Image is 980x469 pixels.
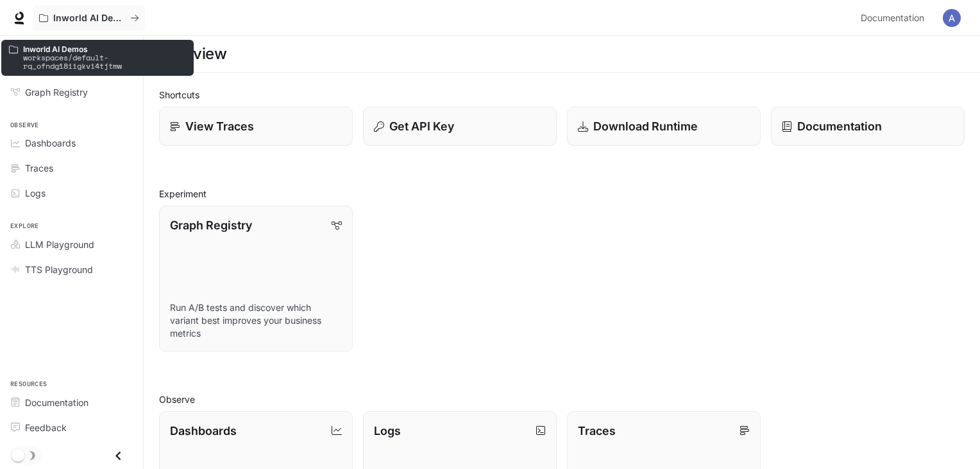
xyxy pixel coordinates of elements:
[5,391,138,414] a: Documentation
[363,107,557,146] button: Get API Key
[25,263,93,276] span: TTS Playground
[23,53,186,70] p: workspaces/default-rq_ofndg18iigkvi4tjtmw
[25,85,88,99] span: Graph Registry
[170,301,342,340] p: Run A/B tests and discover which variant best improves your business metrics
[5,258,138,281] a: TTS Playground
[170,217,252,234] p: Graph Registry
[23,45,186,53] p: Inworld AI Demos
[797,118,882,135] p: Documentation
[25,238,94,251] span: LLM Playground
[159,206,353,351] a: Graph RegistryRun A/B tests and discover which variant best improves your business metrics
[25,186,46,200] span: Logs
[25,136,76,150] span: Dashboards
[593,118,698,135] p: Download Runtime
[5,157,138,179] a: Traces
[771,107,965,146] a: Documentation
[159,393,965,406] h2: Observe
[25,396,89,409] span: Documentation
[53,13,125,24] p: Inworld AI Demos
[5,81,138,103] a: Graph Registry
[25,161,53,175] span: Traces
[578,422,616,439] p: Traces
[939,5,965,31] button: User avatar
[567,107,761,146] a: Download Runtime
[5,416,138,439] a: Feedback
[159,88,965,102] h2: Shortcuts
[389,118,454,135] p: Get API Key
[159,187,965,200] h2: Experiment
[5,132,138,154] a: Dashboards
[374,422,401,439] p: Logs
[170,422,237,439] p: Dashboards
[5,182,138,204] a: Logs
[33,5,145,31] button: All workspaces
[5,233,138,256] a: LLM Playground
[185,118,254,135] p: View Traces
[12,448,24,462] span: Dark mode toggle
[861,10,924,26] span: Documentation
[25,421,67,434] span: Feedback
[159,107,353,146] a: View Traces
[856,5,934,31] a: Documentation
[104,443,133,469] button: Close drawer
[943,9,961,27] img: User avatar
